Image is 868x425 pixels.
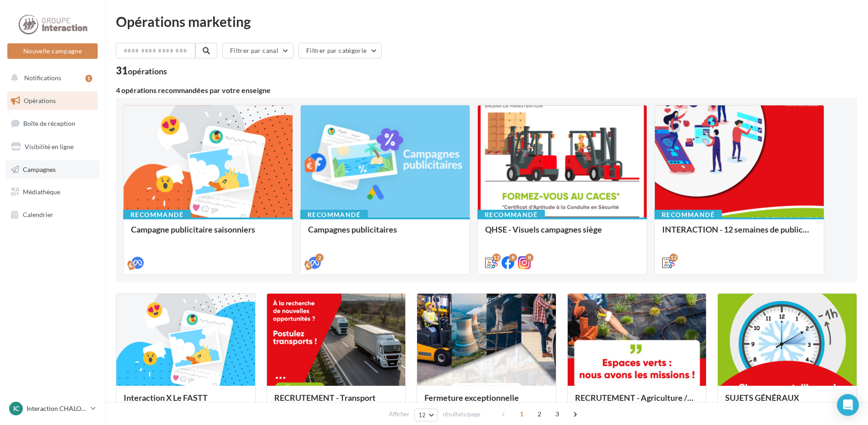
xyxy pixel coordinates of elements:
[23,165,56,173] span: Campagnes
[300,210,368,220] div: Recommandé
[509,254,517,262] div: 8
[669,254,678,262] div: 12
[5,182,99,202] a: Médiathèque
[24,97,56,104] span: Opérations
[123,210,191,220] div: Recommandé
[128,67,167,75] div: opérations
[514,407,529,421] span: 1
[222,43,293,58] button: Filtrer par canal
[5,137,99,156] a: Visibilité en ligne
[5,68,96,88] button: Notifications 1
[298,43,382,58] button: Filtrer par catégorie
[85,75,92,82] div: 1
[575,393,699,411] div: RECRUTEMENT - Agriculture / Espaces verts
[414,409,438,421] button: 12
[26,404,87,413] p: Interaction CHALONS EN [GEOGRAPHIC_DATA]
[418,411,426,419] span: 12
[124,393,248,411] div: Interaction X Le FASTT
[23,119,75,127] span: Boîte de réception
[424,393,549,411] div: Fermeture exceptionnelle
[7,400,98,417] a: IC Interaction CHALONS EN [GEOGRAPHIC_DATA]
[662,225,816,243] div: INTERACTION - 12 semaines de publication
[550,407,565,421] span: 3
[654,210,722,220] div: Recommandé
[23,211,53,218] span: Calendrier
[725,393,849,411] div: SUJETS GÉNÉRAUX
[7,43,98,59] button: Nouvelle campagne
[23,188,60,196] span: Médiathèque
[116,87,857,94] div: 4 opérations recommandées par votre enseigne
[5,114,99,133] a: Boîte de réception
[116,66,167,76] div: 31
[24,74,61,82] span: Notifications
[525,254,533,262] div: 8
[477,210,545,220] div: Recommandé
[315,254,324,262] div: 2
[837,394,859,416] div: Open Intercom Messenger
[25,143,73,150] span: Visibilité en ligne
[389,410,409,419] span: Afficher
[443,410,481,419] span: résultats/page
[131,225,285,243] div: Campagne publicitaire saisonniers
[5,160,99,179] a: Campagnes
[492,254,501,262] div: 12
[116,15,857,28] div: Opérations marketing
[5,205,99,224] a: Calendrier
[308,225,462,243] div: Campagnes publicitaires
[485,225,639,243] div: QHSE - Visuels campagnes siège
[274,393,398,411] div: RECRUTEMENT - Transport
[5,91,99,110] a: Opérations
[13,404,19,413] span: IC
[532,407,547,421] span: 2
